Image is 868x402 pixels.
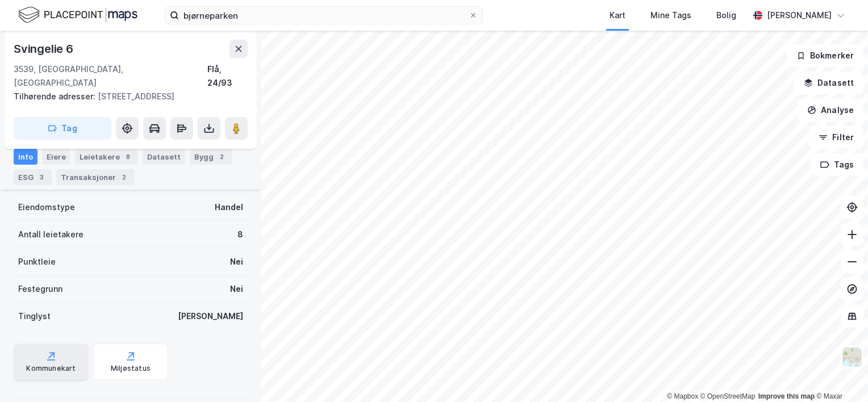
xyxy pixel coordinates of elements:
[758,392,815,400] a: Improve this map
[230,255,243,269] div: Nei
[42,149,70,165] div: Eiere
[14,169,52,185] div: ESG
[75,149,138,165] div: Leietakere
[14,117,111,140] button: Tag
[716,9,736,22] div: Bolig
[215,200,243,214] div: Handel
[26,364,76,373] div: Kommunekart
[237,228,243,241] div: 8
[809,126,863,149] button: Filter
[178,309,243,323] div: [PERSON_NAME]
[18,228,84,241] div: Antall leietakere
[14,62,207,90] div: 3539, [GEOGRAPHIC_DATA], [GEOGRAPHIC_DATA]
[700,392,756,400] a: OpenStreetMap
[767,9,832,22] div: [PERSON_NAME]
[56,169,134,185] div: Transaksjoner
[650,9,691,22] div: Mine Tags
[36,171,47,183] div: 3
[787,44,863,67] button: Bokmerker
[122,151,133,162] div: 8
[18,5,137,25] img: logo.f888ab2527a4732fd821a326f86c7f29.svg
[811,347,868,402] iframe: Chat Widget
[143,149,185,165] div: Datasett
[811,153,863,176] button: Tags
[794,72,863,94] button: Datasett
[14,40,76,58] div: Svingelie 6
[18,282,62,296] div: Festegrunn
[14,90,239,103] div: [STREET_ADDRESS]
[798,99,863,122] button: Analyse
[118,171,130,183] div: 2
[18,309,51,323] div: Tinglyst
[18,255,56,269] div: Punktleie
[230,282,243,296] div: Nei
[179,7,469,24] input: Søk på adresse, matrikkel, gårdeiere, leietakere eller personer
[841,346,863,368] img: Z
[14,149,37,165] div: Info
[18,200,75,214] div: Eiendomstype
[111,364,151,373] div: Miljøstatus
[207,62,248,90] div: Flå, 24/93
[14,91,98,101] span: Tilhørende adresser:
[216,151,227,162] div: 2
[811,347,868,402] div: Kontrollprogram for chat
[610,9,625,22] div: Kart
[190,149,232,165] div: Bygg
[667,392,698,400] a: Mapbox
